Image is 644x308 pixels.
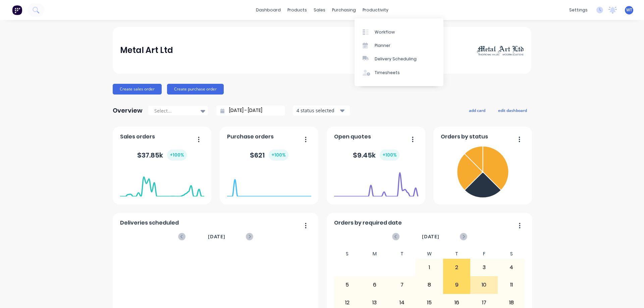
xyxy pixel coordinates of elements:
[498,249,525,259] div: S
[355,52,443,66] a: Delivery Scheduling
[208,233,225,240] span: [DATE]
[465,106,490,115] button: add card
[353,149,399,161] div: $ 9.45k
[471,276,497,293] div: 10
[361,249,388,259] div: M
[566,5,591,15] div: settings
[494,106,531,115] button: edit dashboard
[389,276,416,293] div: 7
[12,5,22,15] img: Factory
[380,149,399,161] div: + 100 %
[416,276,443,293] div: 8
[253,5,284,15] a: dashboard
[441,133,488,141] span: Orders by status
[334,249,361,259] div: S
[471,259,497,276] div: 3
[329,5,359,15] div: purchasing
[359,5,392,15] div: productivity
[293,106,350,116] button: 4 status selected
[375,43,390,49] div: Planner
[167,84,224,95] button: Create purchase order
[355,25,443,39] a: Workflow
[498,259,525,276] div: 4
[284,5,310,15] div: products
[375,29,395,35] div: Workflow
[120,133,155,141] span: Sales orders
[388,249,416,259] div: T
[361,276,388,293] div: 6
[477,45,524,56] img: Metal Art Ltd
[470,249,498,259] div: F
[113,104,143,117] div: Overview
[443,259,470,276] div: 2
[416,249,443,259] div: W
[334,276,361,293] div: 5
[113,84,162,95] button: Create sales order
[443,276,470,293] div: 9
[120,44,173,57] div: Metal Art Ltd
[167,149,187,161] div: + 100 %
[137,149,187,161] div: $ 37.85k
[375,56,417,62] div: Delivery Scheduling
[355,39,443,52] a: Planner
[120,219,179,227] span: Deliveries scheduled
[443,249,471,259] div: T
[626,7,632,13] span: WT
[310,5,329,15] div: sales
[297,107,339,114] div: 4 status selected
[416,259,443,276] div: 1
[250,149,288,161] div: $ 621
[334,133,371,141] span: Open quotes
[375,70,400,76] div: Timesheets
[227,133,274,141] span: Purchase orders
[269,149,288,161] div: + 100 %
[422,233,439,240] span: [DATE]
[498,276,525,293] div: 11
[355,66,443,79] a: Timesheets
